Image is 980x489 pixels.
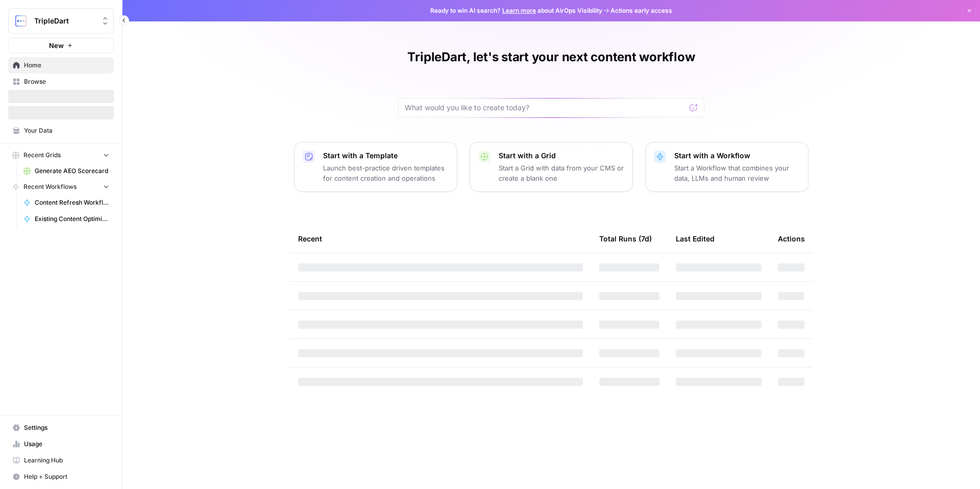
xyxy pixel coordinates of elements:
p: Start a Workflow that combines your data, LLMs and human review [674,163,800,183]
input: What would you like to create today? [405,103,685,113]
button: Start with a GridStart a Grid with data from your CMS or create a blank one [470,142,633,192]
span: Help + Support [24,472,109,481]
a: Home [8,57,114,74]
a: Generate AEO Scorecard [19,163,114,179]
span: Your Data [24,126,109,135]
p: Start a Grid with data from your CMS or create a blank one [499,163,624,183]
button: Start with a WorkflowStart a Workflow that combines your data, LLMs and human review [645,142,808,192]
button: Recent Grids [8,148,114,163]
span: Existing Content Optimization & Refreshes [35,214,109,224]
span: Browse [24,77,109,86]
span: Usage [24,439,109,449]
button: Help + Support [8,469,114,485]
div: Recent [298,225,583,253]
span: Learning Hub [24,456,109,465]
a: Usage [8,436,114,452]
span: Home [24,61,109,70]
span: Settings [24,423,109,432]
a: Your Data [8,123,114,139]
span: Recent Grids [23,151,61,160]
img: TripleDart Logo [12,12,30,30]
span: Actions early access [610,6,672,15]
span: Ready to win AI search? about AirOps Visibility [430,6,602,15]
a: Learning Hub [8,452,114,469]
p: Start with a Workflow [674,151,800,161]
a: Learn more [502,7,536,14]
a: Existing Content Optimization & Refreshes [19,211,114,227]
span: New [49,40,64,51]
button: Recent Workflows [8,179,114,194]
span: Content Refresh Workflows [35,198,109,207]
a: Browse [8,74,114,90]
span: TripleDart [34,16,96,26]
h1: TripleDart, let's start your next content workflow [407,49,695,65]
button: Workspace: TripleDart [8,8,114,34]
div: Total Runs (7d) [599,225,652,253]
button: New [8,38,114,53]
p: Start with a Grid [499,151,624,161]
p: Launch best-practice driven templates for content creation and operations [323,163,449,183]
p: Start with a Template [323,151,449,161]
div: Actions [778,225,805,253]
a: Content Refresh Workflows [19,194,114,211]
button: Start with a TemplateLaunch best-practice driven templates for content creation and operations [294,142,457,192]
a: Settings [8,420,114,436]
div: Last Edited [676,225,715,253]
span: Generate AEO Scorecard [35,166,109,176]
span: Recent Workflows [23,182,77,191]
